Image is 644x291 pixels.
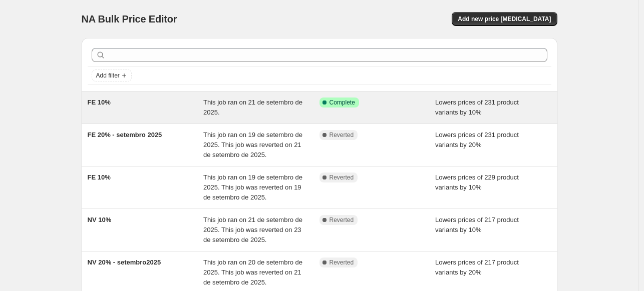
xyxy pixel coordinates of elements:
[330,173,354,181] span: Reverted
[203,98,302,116] span: This job ran on 21 de setembro de 2025.
[435,258,519,276] span: Lowers prices of 217 product variants by 20%
[458,15,551,23] span: Add new price [MEDICAL_DATA]
[88,173,111,181] span: FE 10%
[203,131,302,158] span: This job ran on 19 de setembro de 2025. This job was reverted on 21 de setembro de 2025.
[330,258,354,266] span: Reverted
[203,258,302,286] span: This job ran on 20 de setembro de 2025. This job was reverted on 21 de setembro de 2025.
[88,98,111,106] span: FE 10%
[435,98,519,116] span: Lowers prices of 231 product variants by 10%
[330,216,354,224] span: Reverted
[92,69,132,81] button: Add filter
[82,13,177,24] span: NA Bulk Price Editor
[88,258,161,266] span: NV 20% - setembro2025
[203,216,302,243] span: This job ran on 21 de setembro de 2025. This job was reverted on 23 de setembro de 2025.
[88,131,162,138] span: FE 20% - setembro 2025
[330,98,355,106] span: Complete
[452,12,557,26] button: Add new price [MEDICAL_DATA]
[435,131,519,148] span: Lowers prices of 231 product variants by 20%
[88,216,112,223] span: NV 10%
[96,71,120,79] span: Add filter
[435,216,519,233] span: Lowers prices of 217 product variants by 10%
[330,131,354,139] span: Reverted
[435,173,519,191] span: Lowers prices of 229 product variants by 10%
[203,173,302,201] span: This job ran on 19 de setembro de 2025. This job was reverted on 19 de setembro de 2025.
